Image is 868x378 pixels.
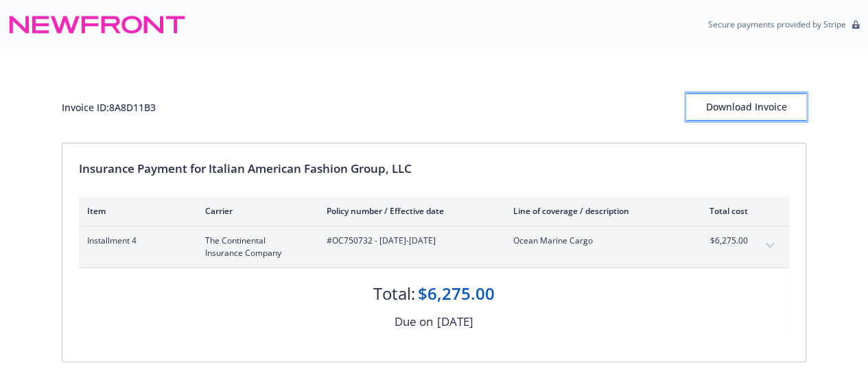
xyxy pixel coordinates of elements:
[87,205,183,217] div: Item
[395,313,433,331] div: Due on
[513,235,675,247] span: Ocean Marine Cargo
[62,100,156,115] div: Invoice ID: 8A8D11B3
[327,205,491,217] div: Policy number / Effective date
[686,93,806,121] button: Download Invoice
[696,235,748,247] span: $6,275.00
[205,235,305,259] span: The Continental Insurance Company
[759,235,781,257] button: expand content
[79,226,789,268] div: Installment 4The Continental Insurance Company#OC750732 - [DATE]-[DATE]Ocean Marine Cargo$6,275.0...
[373,282,415,305] div: Total:
[79,160,789,178] div: Insurance Payment for Italian American Fashion Group, LLC
[437,313,473,331] div: [DATE]
[696,205,748,217] div: Total cost
[327,235,491,247] span: #OC750732 - [DATE]-[DATE]
[418,282,495,305] div: $6,275.00
[205,205,305,217] div: Carrier
[87,235,183,247] span: Installment 4
[708,19,846,30] p: Secure payments provided by Stripe
[686,94,806,120] div: Download Invoice
[513,205,675,217] div: Line of coverage / description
